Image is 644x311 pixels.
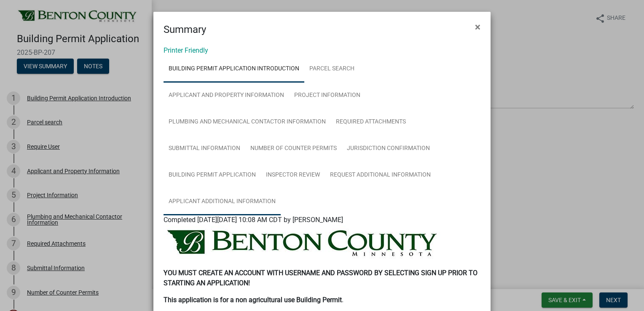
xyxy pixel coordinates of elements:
a: Applicant and Property Information [164,82,289,109]
a: Jurisdiction Confirmation [342,135,435,162]
a: Request Additional Information [325,162,436,189]
a: Parcel search [304,56,360,83]
a: Required Attachments [331,109,411,136]
strong: This application is for a non agricultural use Building Permit [164,296,342,304]
a: Building Permit Application Introduction [164,56,304,83]
img: BENTON_HEADER_184150ff-1924-48f9-adeb-d4c31246c7fa.jpeg [164,225,441,261]
a: Project Information [289,82,365,109]
p: . [164,295,480,305]
a: Number of Counter Permits [245,135,342,162]
span: Completed [DATE][DATE] 10:08 AM CDT by [PERSON_NAME] [164,216,343,224]
h4: Summary [164,22,206,37]
a: Plumbing and Mechanical Contactor Information [164,109,331,136]
a: Submittal Information [164,135,245,162]
a: Applicant Additional Information [164,188,281,215]
a: Inspector Review [261,162,325,189]
span: × [475,21,480,33]
strong: YOU MUST CREATE AN ACCOUNT WITH USERNAME AND PASSWORD BY SELECTING SIGN UP PRIOR TO STARTING AN A... [164,269,478,287]
a: Building Permit Application [164,162,261,189]
a: Printer Friendly [164,46,208,54]
button: Close [468,15,487,39]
